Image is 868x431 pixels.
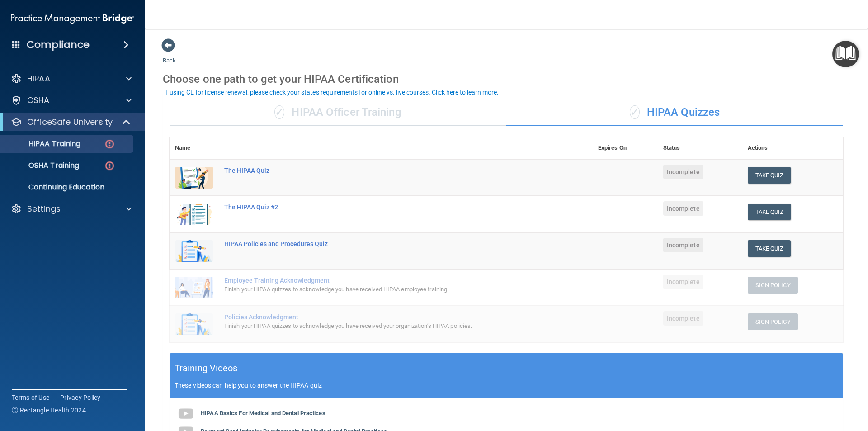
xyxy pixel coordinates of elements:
[170,99,506,126] div: HIPAA Officer Training
[224,167,547,174] div: The HIPAA Quiz
[6,161,79,170] p: OSHA Training
[163,46,176,64] a: Back
[593,137,658,159] th: Expires On
[506,99,843,126] div: HIPAA Quizzes
[177,405,195,423] img: gray_youtube_icon.38fcd6cc.png
[175,360,238,376] h5: Training Videos
[224,204,547,211] div: The HIPAA Quiz #2
[663,311,703,326] span: Incomplete
[224,284,547,295] div: Finish your HIPAA quizzes to acknowledge you have received HIPAA employee training.
[224,277,547,284] div: Employee Training Acknowledgment
[27,95,50,106] p: OSHA
[11,117,131,128] a: OfficeSafe University
[104,138,115,150] img: danger-circle.6113f641.png
[27,204,61,214] p: Settings
[170,137,219,159] th: Name
[11,9,134,28] img: PMB logo
[658,137,742,159] th: Status
[11,204,132,214] a: Settings
[11,95,132,106] a: OSHA
[663,165,703,179] span: Incomplete
[748,167,791,184] button: Take Quiz
[712,367,857,403] iframe: Drift Widget Chat Controller
[742,137,843,159] th: Actions
[274,105,284,119] span: ✓
[630,105,640,119] span: ✓
[104,160,115,171] img: danger-circle.6113f641.png
[224,321,547,332] div: Finish your HIPAA quizzes to acknowledge you have received your organization’s HIPAA policies.
[11,73,132,84] a: HIPAA
[748,204,791,220] button: Take Quiz
[164,89,499,95] div: If using CE for license renewal, please check your state's requirements for online vs. live cours...
[163,66,850,92] div: Choose one path to get your HIPAA Certification
[663,201,703,216] span: Incomplete
[832,41,859,67] button: Open Resource Center
[748,313,798,330] button: Sign Policy
[27,117,113,128] p: OfficeSafe University
[27,73,50,84] p: HIPAA
[27,38,90,51] h4: Compliance
[6,183,129,192] p: Continuing Education
[12,406,86,415] span: Ⓒ Rectangle Health 2024
[748,277,798,294] button: Sign Policy
[224,313,547,321] div: Policies Acknowledgment
[748,240,791,257] button: Take Quiz
[6,139,80,148] p: HIPAA Training
[163,88,500,97] button: If using CE for license renewal, please check your state's requirements for online vs. live cours...
[663,275,703,289] span: Incomplete
[60,393,101,402] a: Privacy Policy
[663,238,703,252] span: Incomplete
[201,410,325,417] b: HIPAA Basics For Medical and Dental Practices
[224,240,547,247] div: HIPAA Policies and Procedures Quiz
[175,382,838,389] p: These videos can help you to answer the HIPAA quiz
[12,393,49,402] a: Terms of Use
